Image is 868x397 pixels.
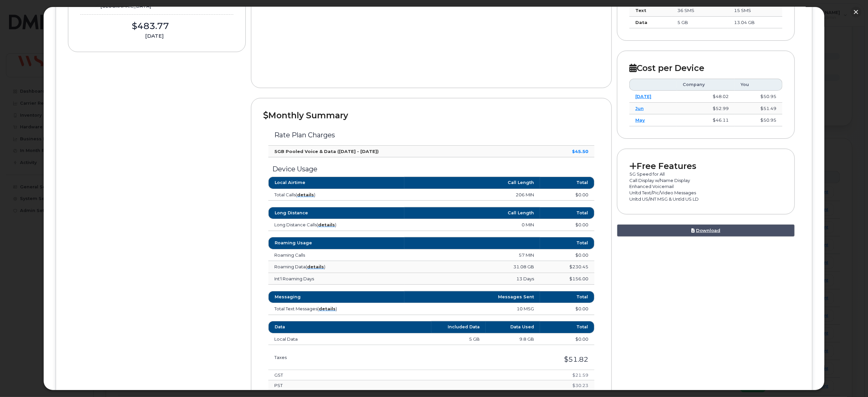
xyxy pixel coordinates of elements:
[268,237,404,249] th: Roaming Usage
[540,237,594,249] th: Total
[274,373,401,377] h4: GST
[317,306,337,311] span: ( )
[540,249,594,261] td: $0.00
[268,219,404,231] td: Long Distance Calls
[319,306,336,311] a: details
[268,165,594,173] h3: Device Usage
[413,373,588,377] h4: $21.59
[404,177,540,189] th: Call Length
[413,383,588,388] h4: $30.23
[404,189,540,201] td: 206 MIN
[404,219,540,231] td: 0 MIN
[431,321,486,333] th: Included Data
[629,177,782,184] p: Call Display w/Name Display
[404,261,540,273] td: 31.08 GB
[397,356,588,363] h3: $51.82
[306,264,325,269] span: ( )
[297,192,314,197] a: details
[268,303,404,315] td: Total Text Messages
[540,321,594,333] th: Total
[404,303,540,315] td: 10 MSG
[540,333,594,345] td: $0.00
[268,177,404,189] th: Local Airtime
[629,190,782,196] p: Unltd Text/Pic/Video Messages
[617,224,795,237] a: Download
[274,383,401,388] h4: PST
[404,273,540,285] td: 13 Days
[268,321,431,333] th: Data
[540,177,594,189] th: Total
[404,249,540,261] td: 57 MIN
[404,207,540,219] th: Call Length
[486,333,540,345] td: 9.8 GB
[629,183,782,190] p: Enhanced Voicemail
[486,321,540,333] th: Data Used
[274,355,385,360] h3: Taxes
[540,291,594,303] th: Total
[268,273,404,285] td: Int'l Roaming Days
[268,291,404,303] th: Messaging
[540,207,594,219] th: Total
[540,189,594,201] td: $0.00
[540,303,594,315] td: $0.00
[307,264,324,269] a: details
[404,291,540,303] th: Messages Sent
[318,222,335,227] a: details
[296,192,315,197] span: ( )
[629,196,782,202] p: Unltd US/INT MSG & Untld US LD
[431,333,486,345] td: 5 GB
[540,219,594,231] td: $0.00
[629,171,782,177] p: 5G Speed for All
[268,333,431,345] td: Local Data
[268,189,404,201] td: Total Calls
[268,261,404,273] td: Roaming Data
[540,273,594,285] td: $156.00
[268,207,404,219] th: Long Distance
[268,249,404,261] td: Roaming Calls
[317,222,336,227] span: ( )
[540,261,594,273] td: $230.45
